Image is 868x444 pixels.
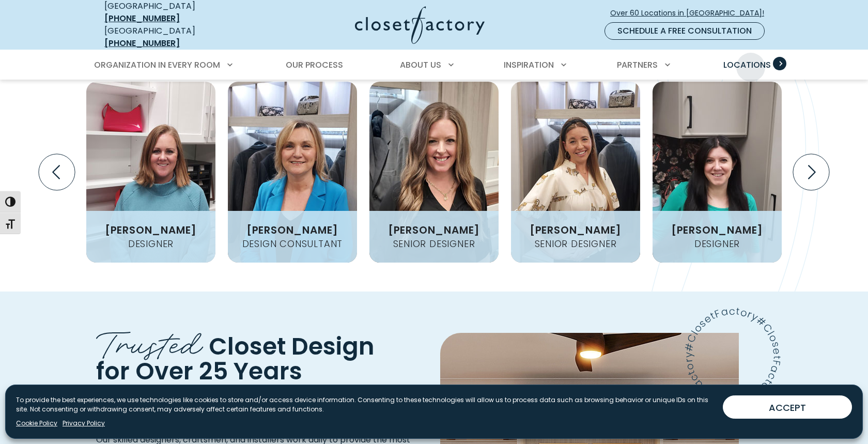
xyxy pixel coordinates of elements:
[789,150,833,194] button: Next slide
[605,22,765,40] a: Schedule a Free Consultation
[723,59,771,71] span: Locations
[35,150,79,194] button: Previous slide
[400,59,441,71] span: About Us
[94,59,220,71] span: Organization in Every Room
[124,239,178,249] h4: Designer
[96,330,375,388] span: Closet Design for Over 25 Years
[504,59,554,71] span: Inspiration
[617,59,658,71] span: Partners
[104,37,180,49] a: [PHONE_NUMBER]
[369,82,499,263] img: Jessie-Chall headshot
[104,12,180,24] a: [PHONE_NUMBER]
[653,82,782,263] img: Jessica-Neumann headshot
[238,239,347,249] h4: Design Consultant
[86,82,215,263] img: Kaite-Eich headshot
[384,225,484,235] h3: [PERSON_NAME]
[101,225,201,235] h3: [PERSON_NAME]
[531,239,621,249] h4: Senior Designer
[723,395,852,419] button: ACCEPT
[242,225,343,235] h3: [PERSON_NAME]
[87,51,781,80] nav: Primary Menu
[511,82,640,263] img: Chelsea-Neidenbach headshot
[525,225,626,235] h3: [PERSON_NAME]
[104,25,254,50] div: [GEOGRAPHIC_DATA]
[228,82,357,263] img: Krystyna-Beaton headshot
[389,239,479,249] h4: Senior Designer
[16,395,715,414] p: To provide the best experiences, we use technologies like cookies to store and/or access device i...
[63,419,105,428] a: Privacy Policy
[96,316,203,366] span: Trusted
[610,8,772,19] span: Over 60 Locations in [GEOGRAPHIC_DATA]!
[690,239,744,249] h4: Designer
[286,59,343,71] span: Our Process
[610,4,773,22] a: Over 60 Locations in [GEOGRAPHIC_DATA]!
[355,6,485,44] img: Closet Factory Logo
[667,225,767,235] h3: [PERSON_NAME]
[16,419,57,428] a: Cookie Policy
